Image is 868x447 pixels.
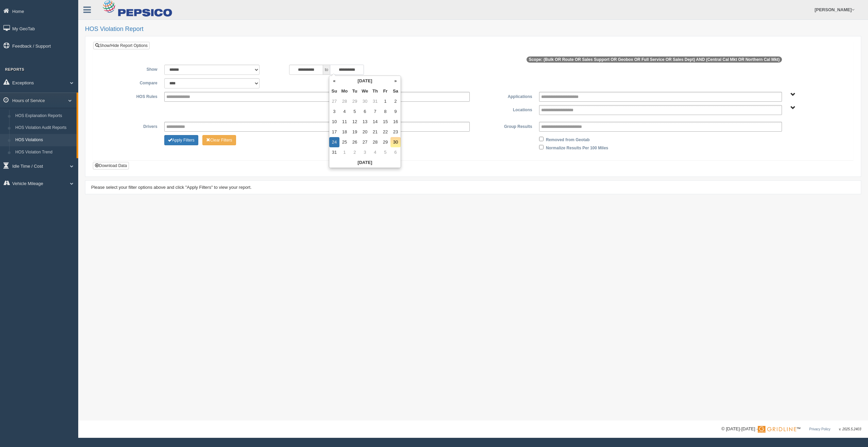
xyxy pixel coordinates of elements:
td: 7 [370,106,380,117]
td: 1 [380,96,390,106]
button: Download Data [93,162,129,169]
th: Fr [380,86,390,96]
td: 10 [329,117,339,127]
td: 16 [390,117,401,127]
th: Sa [390,86,401,96]
span: Please select your filter options above and click "Apply Filters" to view your report. [91,185,252,190]
th: Th [370,86,380,96]
td: 5 [350,106,360,117]
button: Change Filter Options [202,135,236,145]
th: Su [329,86,339,96]
td: 26 [350,137,360,147]
td: 29 [380,137,390,147]
h2: HOS Violation Report [85,26,861,33]
td: 27 [360,137,370,147]
label: Show [98,65,161,73]
label: Drivers [98,122,161,130]
td: 24 [329,137,339,147]
label: Locations [473,105,536,113]
a: HOS Explanation Reports [12,110,77,122]
td: 21 [370,127,380,137]
a: HOS Violation Audit Reports [12,122,77,134]
div: © [DATE]-[DATE] - ™ [721,426,861,433]
th: We [360,86,370,96]
td: 2 [350,147,360,158]
label: Compare [98,78,161,86]
td: 31 [329,147,339,158]
a: HOS Violation Trend [12,146,77,159]
th: [DATE] [329,158,401,168]
span: to [323,65,330,75]
button: Change Filter Options [164,135,198,145]
td: 23 [390,127,401,137]
td: 13 [360,117,370,127]
td: 9 [390,106,401,117]
label: HOS Rules [98,92,161,100]
label: Removed from Geotab [546,135,590,143]
td: 28 [339,96,350,106]
a: Show/Hide Report Options [93,42,150,49]
td: 30 [360,96,370,106]
td: 18 [339,127,350,137]
td: 1 [339,147,350,158]
td: 25 [339,137,350,147]
td: 12 [350,117,360,127]
td: 11 [339,117,350,127]
td: 3 [329,106,339,117]
td: 14 [370,117,380,127]
span: Scope: (Bulk OR Route OR Sales Support OR Geobox OR Full Service OR Sales Dept) AND (Central Cal ... [527,56,782,63]
td: 17 [329,127,339,137]
td: 31 [370,96,380,106]
td: 6 [360,106,370,117]
label: Normalize Results Per 100 Miles [546,143,608,151]
th: » [390,76,401,86]
td: 8 [380,106,390,117]
td: 5 [380,147,390,158]
td: 4 [370,147,380,158]
a: HOS Violations [12,134,77,146]
label: Group Results [473,122,536,130]
th: « [329,76,339,86]
td: 27 [329,96,339,106]
td: 2 [390,96,401,106]
label: Applications [473,92,536,100]
td: 19 [350,127,360,137]
th: Tu [350,86,360,96]
a: Privacy Policy [809,427,830,431]
td: 29 [350,96,360,106]
td: 3 [360,147,370,158]
td: 22 [380,127,390,137]
td: 20 [360,127,370,137]
td: 30 [390,137,401,147]
th: Mo [339,86,350,96]
th: [DATE] [339,76,390,86]
td: 28 [370,137,380,147]
img: Gridline [758,426,796,433]
td: 4 [339,106,350,117]
td: 15 [380,117,390,127]
span: v. 2025.5.2403 [839,427,861,431]
td: 6 [390,147,401,158]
